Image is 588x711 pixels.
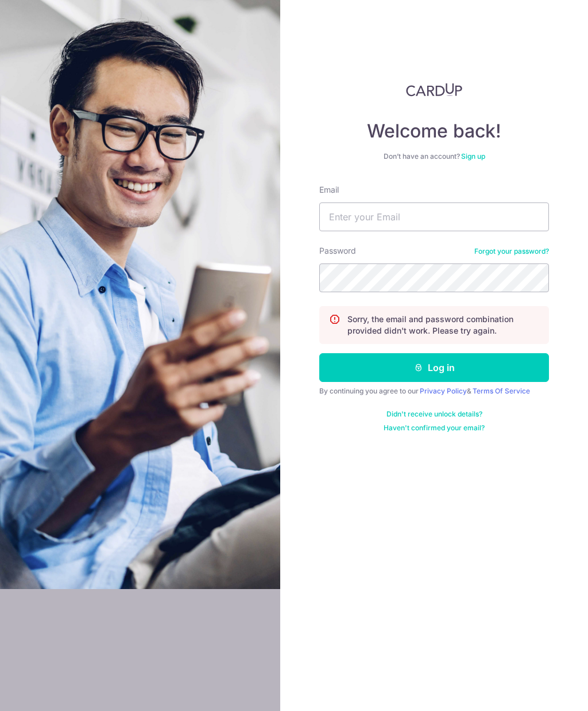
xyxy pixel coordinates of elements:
[461,152,485,160] a: Sign up
[319,387,549,396] div: By continuing you agree to our &
[319,353,549,382] button: Log in
[384,423,485,433] a: Haven't confirmed your email?
[319,245,356,257] label: Password
[420,387,467,395] a: Privacy Policy
[319,152,549,161] div: Don’t have an account?
[474,247,549,256] a: Forgot your password?
[406,83,462,97] img: CardUp Logo
[319,202,549,231] input: Enter your Email
[319,120,549,143] h4: Welcome back!
[347,314,539,337] p: Sorry, the email and password combination provided didn't work. Please try again.
[386,410,482,419] a: Didn't receive unlock details?
[473,387,530,395] a: Terms Of Service
[319,184,339,196] label: Email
